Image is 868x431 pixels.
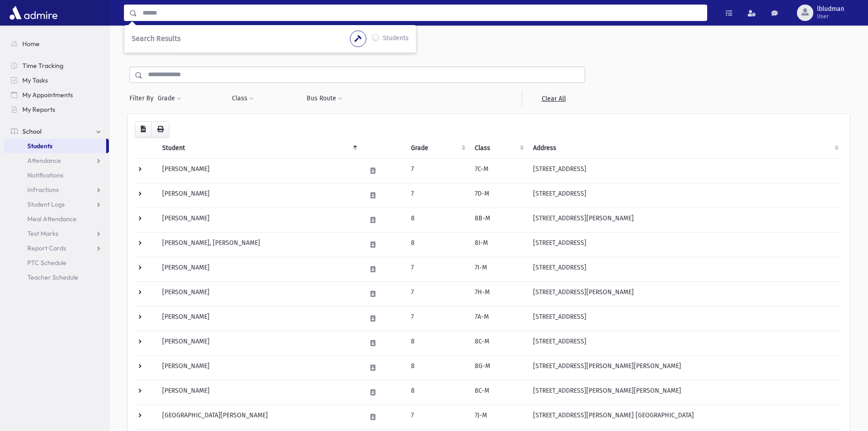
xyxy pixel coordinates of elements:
span: Search Results [132,34,180,43]
a: Student Logs [4,197,109,212]
span: Attendance [27,156,61,165]
span: My Reports [22,105,55,114]
span: Time Tracking [22,62,63,70]
span: Filter By [129,93,157,103]
a: Report Cards [4,241,109,255]
td: [STREET_ADDRESS] [528,257,842,281]
span: lbludman [817,5,844,13]
td: [STREET_ADDRESS][PERSON_NAME] [528,281,842,306]
td: 7A-M [469,306,528,331]
td: 7I-M [469,257,528,281]
td: 7 [406,183,469,208]
span: School [22,127,41,135]
a: My Reports [4,102,109,117]
th: Grade: activate to sort column ascending [406,138,469,159]
td: 8B-M [469,208,528,232]
button: Class [231,90,254,107]
th: Class: activate to sort column ascending [469,138,528,159]
td: [PERSON_NAME] [157,331,361,355]
span: Notifications [27,171,63,179]
td: [PERSON_NAME] [157,208,361,232]
span: Students [27,142,52,150]
img: AdmirePro [7,4,60,22]
td: 7D-M [469,183,528,208]
td: 7 [406,405,469,429]
span: Test Marks [27,229,58,238]
td: [STREET_ADDRESS] [528,232,842,257]
td: [GEOGRAPHIC_DATA][PERSON_NAME] [157,405,361,429]
td: [STREET_ADDRESS] [528,158,842,183]
td: [STREET_ADDRESS] [528,331,842,355]
a: Meal Attendance [4,212,109,226]
td: 7C-M [469,158,528,183]
input: Search [137,5,707,21]
td: [PERSON_NAME] [157,355,361,380]
button: Bus Route [306,90,343,107]
a: Test Marks [4,226,109,241]
td: [STREET_ADDRESS][PERSON_NAME] [GEOGRAPHIC_DATA] [528,405,842,429]
td: [STREET_ADDRESS][PERSON_NAME][PERSON_NAME] [528,355,842,380]
td: 8 [406,232,469,257]
td: 7 [406,306,469,331]
span: Home [22,40,40,48]
td: 8C-M [469,380,528,405]
span: Infractions [27,186,59,194]
a: Notifications [4,168,109,182]
span: Meal Attendance [27,215,77,223]
td: 7H-M [469,281,528,306]
th: Student: activate to sort column descending [157,138,361,159]
td: [STREET_ADDRESS][PERSON_NAME] [528,208,842,232]
td: [PERSON_NAME] [157,306,361,331]
td: 7 [406,281,469,306]
a: Infractions [4,182,109,197]
td: 8 [406,380,469,405]
span: My Tasks [22,76,48,84]
td: [STREET_ADDRESS][PERSON_NAME][PERSON_NAME] [528,380,842,405]
td: [PERSON_NAME] [157,281,361,306]
td: 8 [406,355,469,380]
span: Teacher Schedule [27,273,78,281]
td: [PERSON_NAME] [157,183,361,208]
a: Home [4,36,109,51]
td: 7 [406,257,469,281]
a: Time Tracking [4,58,109,73]
td: [STREET_ADDRESS] [528,183,842,208]
a: Students [4,139,106,153]
td: 8G-M [469,355,528,380]
span: Student Logs [27,200,65,208]
td: [STREET_ADDRESS] [528,306,842,331]
td: 8 [406,208,469,232]
span: User [817,13,844,20]
a: Teacher Schedule [4,270,109,285]
a: School [4,124,109,139]
a: Attendance [4,153,109,168]
button: Print [151,121,169,138]
td: [PERSON_NAME], [PERSON_NAME] [157,232,361,257]
a: Clear All [522,90,585,107]
td: 7J-M [469,405,528,429]
td: 8C-M [469,331,528,355]
td: [PERSON_NAME] [157,257,361,281]
a: My Tasks [4,73,109,88]
label: Students [383,33,409,44]
span: Report Cards [27,244,66,252]
td: [PERSON_NAME] [157,158,361,183]
th: Address: activate to sort column ascending [528,138,842,159]
button: CSV [135,121,152,138]
td: 8I-M [469,232,528,257]
a: PTC Schedule [4,255,109,270]
span: My Appointments [22,91,73,99]
td: [PERSON_NAME] [157,380,361,405]
span: PTC Schedule [27,259,67,267]
a: My Appointments [4,88,109,102]
button: Grade [157,90,182,107]
td: 7 [406,158,469,183]
td: 8 [406,331,469,355]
